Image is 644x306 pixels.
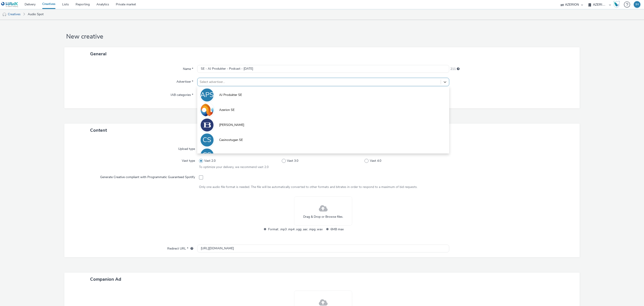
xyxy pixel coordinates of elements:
[203,149,211,161] div: CS
[219,93,242,97] span: AJ Produkter SE
[613,1,622,8] a: Hawk Academy
[2,12,7,17] img: audio
[90,127,107,133] span: Content
[98,173,197,179] label: Generate Creative compliant with Programmatic Guaranteed Spotify
[180,157,197,163] label: Vast type
[1,2,18,7] img: undefined Logo
[188,246,193,251] div: URL will be used as a validation URL with some SSPs and it will be the redirection URL of your cr...
[181,65,195,71] label: Name *
[165,245,195,251] label: Redirect URL *
[200,89,214,101] div: APS
[25,9,46,20] a: Audio Spot
[219,138,243,142] span: Casinostugan SE
[457,67,460,71] div: Maximum 255 characters
[303,215,343,219] span: Drag & Drop or Browse files.
[636,1,639,8] div: IH
[197,65,449,73] input: Name
[90,51,106,57] span: General
[219,123,244,127] span: [PERSON_NAME]
[90,276,121,282] span: Companion Ad
[199,165,269,169] span: To optimize your delivery, we recommend vast 2.0
[204,159,216,163] span: Vast 2.0
[175,78,195,84] label: Advertiser *
[330,227,385,232] span: 6MB max
[201,103,214,116] img: Azerion SE
[201,119,214,131] img: Brandt Bil
[199,185,447,189] div: Only one audio file format is needed. The file will be automatically converted to other formats a...
[219,153,236,157] span: ComeOn SE
[268,227,323,232] span: Format: .mp3 .mp4 .ogg .aac .mpg .wav
[287,159,298,163] span: Vast 3.0
[169,91,195,97] label: IAB categories *
[176,145,197,151] label: Upload type
[219,108,235,112] span: Azerion SE
[203,134,211,146] div: CS
[450,67,456,71] span: 211
[370,159,381,163] span: Vast 4.0
[197,245,449,252] input: url...
[613,1,620,8] img: Hawk Academy
[64,32,580,41] h1: New creative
